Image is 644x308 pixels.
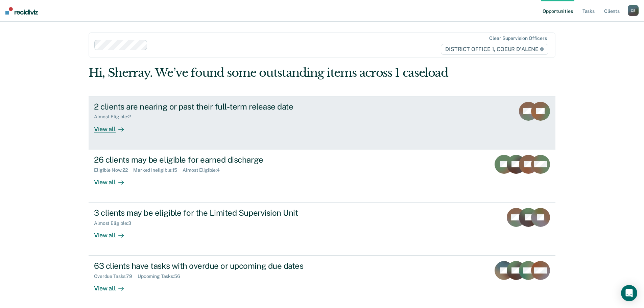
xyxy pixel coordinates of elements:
[138,274,186,279] div: Upcoming Tasks : 56
[89,203,555,256] a: 3 clients may be eligible for the Limited Supervision UnitAlmost Eligible:3View all
[94,173,132,186] div: View all
[89,66,462,80] div: Hi, Sherray. We’ve found some outstanding items across 1 caseload
[133,167,183,173] div: Marked Ineligible : 15
[94,274,138,279] div: Overdue Tasks : 79
[94,261,331,271] div: 63 clients have tasks with overdue or upcoming due dates
[89,96,555,149] a: 2 clients are nearing or past their full-term release dateAlmost Eligible:2View all
[94,167,133,173] div: Eligible Now : 22
[94,220,137,226] div: Almost Eligible : 3
[89,149,555,203] a: 26 clients may be eligible for earned dischargeEligible Now:22Marked Ineligible:15Almost Eligible...
[94,279,132,292] div: View all
[94,102,331,112] div: 2 clients are nearing or past their full-term release date
[628,5,639,16] div: C S
[621,285,637,301] div: Open Intercom Messenger
[94,155,331,165] div: 26 clients may be eligible for earned discharge
[5,7,38,15] img: Recidiviz
[628,5,639,16] button: CS
[94,120,132,133] div: View all
[441,44,548,55] span: DISTRICT OFFICE 1, COEUR D'ALENE
[489,35,547,41] div: Clear supervision officers
[183,167,225,173] div: Almost Eligible : 4
[94,208,331,218] div: 3 clients may be eligible for the Limited Supervision Unit
[94,226,132,239] div: View all
[94,114,136,120] div: Almost Eligible : 2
